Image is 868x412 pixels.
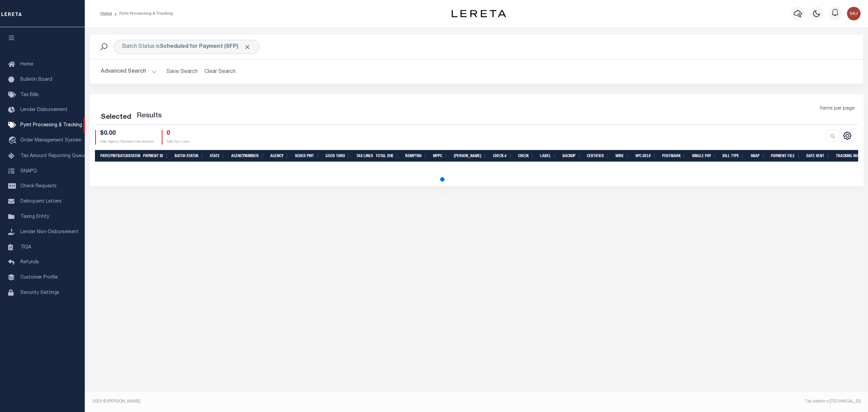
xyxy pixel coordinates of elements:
[20,184,57,189] span: Check Requests
[140,150,172,162] th: Payment ID
[114,40,259,54] div: Click to Edit
[112,11,173,17] li: Pymt Processing & Tracking
[452,10,506,17] img: logo-dark.svg
[20,291,59,295] span: Security Settings
[20,108,67,112] span: Lender Disbursement
[162,65,202,78] button: Save Search
[20,169,37,173] span: SNAPQ
[373,150,402,162] th: Total Due
[659,150,689,162] th: Postmark
[20,275,58,280] span: Customer Profile
[292,150,323,162] th: SCHED PMT
[20,77,52,82] span: Bulletin Board
[20,154,86,158] span: Tax Amount Reporting Queue
[20,123,82,128] span: Pymt Processing & Tracking
[748,150,768,162] th: SNAP
[537,150,560,162] th: Label
[8,136,19,145] i: travel_explore
[633,150,659,162] th: Spc.Delv
[20,230,79,235] span: Lender Non-Disbursement
[101,112,131,123] div: Selected
[560,150,584,162] th: Backup
[847,7,861,20] img: svg+xml;base64,PHN2ZyB4bWxucz0iaHR0cDovL3d3dy53My5vcmcvMjAwMC9zdmciIHBvaW50ZXItZXZlbnRzPSJub25lIi...
[172,150,207,162] th: Batch Status
[354,150,373,162] th: Tax Lines
[430,150,451,162] th: MPPC
[820,105,854,113] span: Items per page
[160,44,251,50] b: Scheduled for Payment (SFP)
[584,150,613,162] th: Certified
[720,150,748,162] th: Bill Type
[833,150,867,162] th: Tracking No
[100,130,154,137] h4: $0.00
[20,245,31,249] span: TIQA
[20,199,62,204] span: Delinquent Letters
[490,150,515,162] th: Check #
[100,139,154,145] p: Total Agency Payment Due Amount
[137,111,162,121] label: Results
[451,150,490,162] th: [PERSON_NAME]
[20,260,39,265] span: Refunds
[229,150,268,162] th: AgencyNumber
[804,150,833,162] th: Date Sent
[202,65,239,78] button: Clear Search
[98,150,140,162] th: PayeePmtBatchStatus
[268,150,292,162] th: Agency
[100,12,112,16] a: Home
[166,139,190,145] p: Total Tax Lines
[689,150,720,162] th: Single Pay
[166,130,190,137] h4: 0
[20,138,81,143] span: Order Management System
[515,150,537,162] th: Check
[768,150,804,162] th: Payment File
[101,65,157,78] button: Advanced Search
[20,93,39,97] span: Tax Bills
[207,150,229,162] th: State
[402,150,430,162] th: Rdmptns
[613,150,633,162] th: Wire
[244,43,251,51] span: Click to Remove
[20,62,33,67] span: Home
[323,150,354,162] th: Good Thru
[20,214,49,219] span: Taxing Entity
